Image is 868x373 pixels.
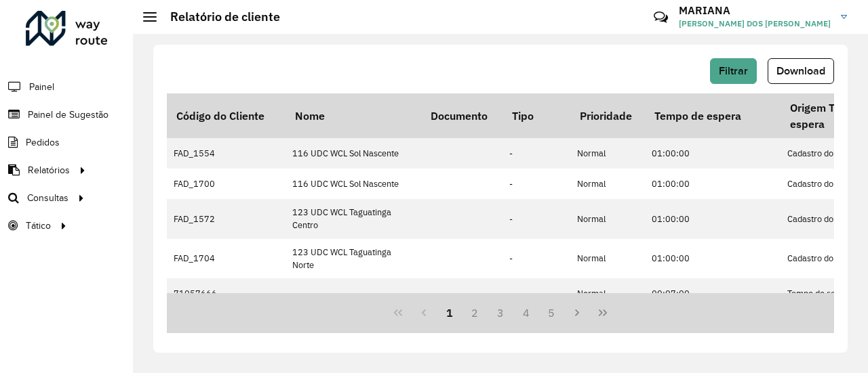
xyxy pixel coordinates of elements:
td: 116 UDC WCL Sol Nascente [285,169,421,199]
h3: MARIANA [679,4,831,17]
td: 00:07:00 [645,278,781,309]
td: 01:00:00 [645,138,781,169]
td: 116 UDC WCL Sol Nascente [285,138,421,169]
span: Download [776,65,825,76]
span: Painel de Sugestão [28,108,108,122]
td: Normal [570,199,645,238]
td: FAD_1554 [167,138,285,169]
td: 01:00:00 [645,199,781,238]
td: Normal [570,169,645,199]
th: Código do Cliente [167,93,285,138]
button: Last Page [590,300,616,326]
td: 123 UDC WCL Taguatinga Norte [285,239,421,278]
td: . [285,278,421,309]
span: Filtrar [719,65,748,76]
td: Normal [570,278,645,309]
td: 01:00:00 [645,239,781,278]
th: Documento [421,93,502,138]
button: Filtrar [710,58,757,84]
td: - [502,199,570,238]
span: Painel [29,80,54,94]
button: Download [768,58,834,84]
td: - [502,239,570,278]
h2: Relatório de cliente [157,9,280,24]
td: FAD_1572 [167,199,285,238]
td: 01:00:00 [645,169,781,199]
button: 3 [488,300,513,326]
th: Nome [285,93,421,138]
td: 71057666 [167,278,285,309]
td: Normal [570,239,645,278]
th: Tipo [502,93,570,138]
td: - [502,278,570,309]
span: Relatórios [28,163,70,177]
td: - [502,169,570,199]
span: Consultas [27,191,68,205]
td: Normal [570,138,645,169]
td: FAD_1704 [167,239,285,278]
span: Pedidos [26,135,60,150]
span: [PERSON_NAME] DOS [PERSON_NAME] [679,18,831,30]
button: Next Page [564,300,590,326]
th: Prioridade [570,93,645,138]
button: 2 [462,300,488,326]
a: Contato Rápido [646,3,675,32]
td: - [502,138,570,169]
td: FAD_1700 [167,169,285,199]
button: 5 [539,300,565,326]
th: Tempo de espera [645,93,781,138]
span: Tático [26,219,51,233]
td: 123 UDC WCL Taguatinga Centro [285,199,421,238]
button: 4 [513,300,539,326]
button: 1 [437,300,462,326]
